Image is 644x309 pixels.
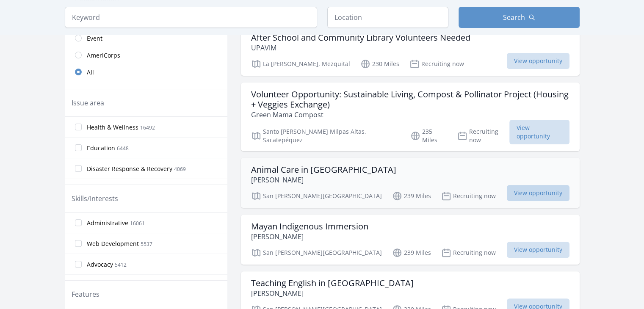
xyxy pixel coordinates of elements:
span: 16061 [130,220,145,227]
p: Santo [PERSON_NAME] Milpas Altas, Sacatepéquez [251,127,400,144]
p: La [PERSON_NAME], Mezquital [251,59,350,69]
p: UPAVIM [251,43,470,53]
p: [PERSON_NAME] [251,232,368,242]
span: Advocacy [87,260,113,269]
h3: Mayan Indigenous Immersion [251,221,368,232]
h3: Teaching English in [GEOGRAPHIC_DATA] [251,278,414,288]
p: [PERSON_NAME] [251,175,396,185]
legend: Skills/Interests [72,193,118,204]
p: 230 Miles [360,59,399,69]
p: Recruiting now [441,248,496,258]
p: San [PERSON_NAME][GEOGRAPHIC_DATA] [251,248,382,258]
a: AmeriCorps [65,47,227,63]
h3: Volunteer Opportunity: Sustainable Living, Compost & Pollinator Project (Housing + Veggies Exchange) [251,89,569,110]
span: 5537 [141,240,152,248]
legend: Issue area [72,98,104,108]
span: Search [503,12,525,22]
a: All [65,63,227,80]
input: Disaster Response & Recovery 4069 [75,165,82,172]
span: Web Development [87,240,139,248]
span: Disaster Response & Recovery [87,165,172,173]
p: Green Mama Compost [251,110,569,120]
p: Recruiting now [457,127,509,144]
button: Search [459,7,580,28]
a: After School and Community Library Volunteers Needed UPAVIM La [PERSON_NAME], Mezquital 230 Miles... [241,26,580,76]
a: Volunteer Opportunity: Sustainable Living, Compost & Pollinator Project (Housing + Veggies Exchan... [241,83,580,151]
input: Health & Wellness 16492 [75,124,82,130]
input: Location [327,7,448,28]
p: 239 Miles [392,248,431,258]
span: 16492 [140,124,155,131]
p: Recruiting now [409,59,464,69]
input: Administrative 16061 [75,219,82,226]
span: View opportunity [507,53,569,69]
span: 5412 [115,261,127,268]
span: Event [87,34,102,43]
a: Event [65,30,227,47]
p: 235 Miles [410,127,448,144]
span: View opportunity [507,185,569,201]
legend: Features [72,289,100,299]
span: View opportunity [507,242,569,258]
input: Education 6448 [75,144,82,151]
p: San [PERSON_NAME][GEOGRAPHIC_DATA] [251,191,382,201]
span: All [87,68,94,77]
span: View opportunity [509,120,569,144]
input: Web Development 5537 [75,240,82,247]
span: Health & Wellness [87,123,138,132]
p: Recruiting now [441,191,496,201]
p: 239 Miles [392,191,431,201]
a: Mayan Indigenous Immersion [PERSON_NAME] San [PERSON_NAME][GEOGRAPHIC_DATA] 239 Miles Recruiting ... [241,215,580,265]
span: 4069 [174,166,186,173]
input: Keyword [65,7,317,28]
span: Administrative [87,219,128,227]
a: Animal Care in [GEOGRAPHIC_DATA] [PERSON_NAME] San [PERSON_NAME][GEOGRAPHIC_DATA] 239 Miles Recru... [241,158,580,208]
span: 6448 [117,145,129,152]
p: [PERSON_NAME] [251,288,414,298]
input: Advocacy 5412 [75,261,82,268]
span: AmeriCorps [87,51,120,60]
h3: Animal Care in [GEOGRAPHIC_DATA] [251,165,396,175]
span: Education [87,144,115,152]
h3: After School and Community Library Volunteers Needed [251,33,470,43]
